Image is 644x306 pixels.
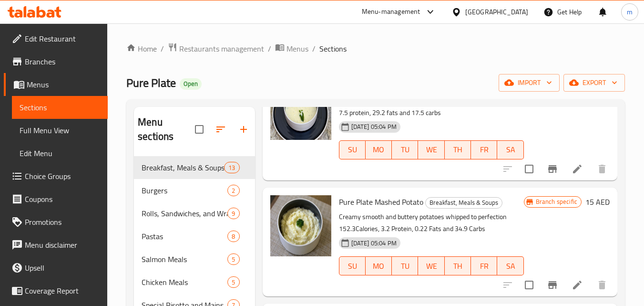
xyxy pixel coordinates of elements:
[339,256,366,275] button: SU
[20,125,100,136] span: Full Menu View
[369,143,388,157] span: MO
[134,271,255,294] div: Chicken Meals5
[348,239,400,248] span: [DATE] 05:04 PM
[519,159,539,179] span: Select to update
[449,143,467,157] span: TH
[225,163,239,172] span: 13
[339,211,524,235] p: Creamy smooth and buttery potatoes whipped to perfection 152.3Calories, 3.2 Protein, 0.22 Fats an...
[465,7,528,17] div: [GEOGRAPHIC_DATA]
[418,256,444,275] button: WE
[445,256,471,275] button: TH
[25,285,100,296] span: Coverage Report
[506,77,552,89] span: import
[572,279,583,291] a: Edit menu item
[541,158,564,180] button: Branch-specific-item
[343,143,362,157] span: SU
[270,79,331,140] img: Pure Plate Corn Soup
[343,259,362,273] span: SU
[25,56,100,67] span: Branches
[369,259,388,273] span: MO
[12,142,108,165] a: Edit Menu
[4,165,108,188] a: Choice Groups
[348,122,400,131] span: [DATE] 05:04 PM
[319,43,347,54] span: Sections
[227,276,239,288] div: items
[4,256,108,279] a: Upsell
[418,140,444,159] button: WE
[142,185,227,196] div: Burgers
[392,256,418,275] button: TU
[25,33,100,44] span: Edit Restaurant
[591,158,613,180] button: delete
[497,256,523,275] button: SA
[180,80,202,88] span: Open
[339,195,423,209] span: Pure Plate Mashed Potato
[126,43,157,54] a: Home
[142,208,227,219] span: Rolls, Sandwiches, and Wraps
[4,73,108,96] a: Menus
[161,43,164,54] li: /
[12,96,108,119] a: Sections
[339,95,524,119] p: Smooth and creamy soup made from sweet corn 362.5 calories, 7.5 protein, 29.2 fats and 17.5 carbs
[25,216,100,228] span: Promotions
[142,231,227,242] span: Pastas
[4,279,108,302] a: Coverage Report
[209,118,232,141] span: Sort sections
[591,274,613,296] button: delete
[4,211,108,233] a: Promotions
[396,259,414,273] span: TU
[541,274,564,296] button: Branch-specific-item
[134,202,255,225] div: Rolls, Sandwiches, and Wraps9
[627,7,633,17] span: m
[20,148,100,159] span: Edit Menu
[4,233,108,256] a: Menu disclaimer
[180,78,202,90] div: Open
[425,197,502,209] div: Breakfast, Meals & Soups
[142,162,224,173] span: Breakfast, Meals & Soups
[4,27,108,50] a: Edit Restaurant
[25,262,100,274] span: Upsell
[142,253,227,265] span: Salmon Meals
[312,43,316,54] li: /
[571,77,617,89] span: export
[499,74,560,92] button: import
[519,275,539,295] span: Select to update
[20,102,100,113] span: Sections
[268,43,271,54] li: /
[189,119,209,139] span: Select all sections
[4,188,108,211] a: Coupons
[134,225,255,248] div: Pastas8
[366,256,392,275] button: MO
[126,42,625,55] nav: breadcrumb
[585,195,610,209] h6: 15 AED
[25,170,100,182] span: Choice Groups
[426,197,502,208] span: Breakfast, Meals & Soups
[12,119,108,142] a: Full Menu View
[286,43,308,54] span: Menus
[497,140,523,159] button: SA
[228,209,239,218] span: 9
[275,42,308,55] a: Menus
[228,278,239,287] span: 5
[227,231,239,242] div: items
[142,276,227,288] span: Chicken Meals
[228,186,239,195] span: 2
[224,162,239,173] div: items
[134,179,255,202] div: Burgers2
[501,259,520,273] span: SA
[270,195,331,256] img: Pure Plate Mashed Potato
[179,43,264,54] span: Restaurants management
[366,140,392,159] button: MO
[396,143,414,157] span: TU
[126,72,176,94] span: Pure Plate
[471,256,497,275] button: FR
[422,143,440,157] span: WE
[134,156,255,179] div: Breakfast, Meals & Soups13
[25,193,100,205] span: Coupons
[228,232,239,241] span: 8
[572,163,583,175] a: Edit menu item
